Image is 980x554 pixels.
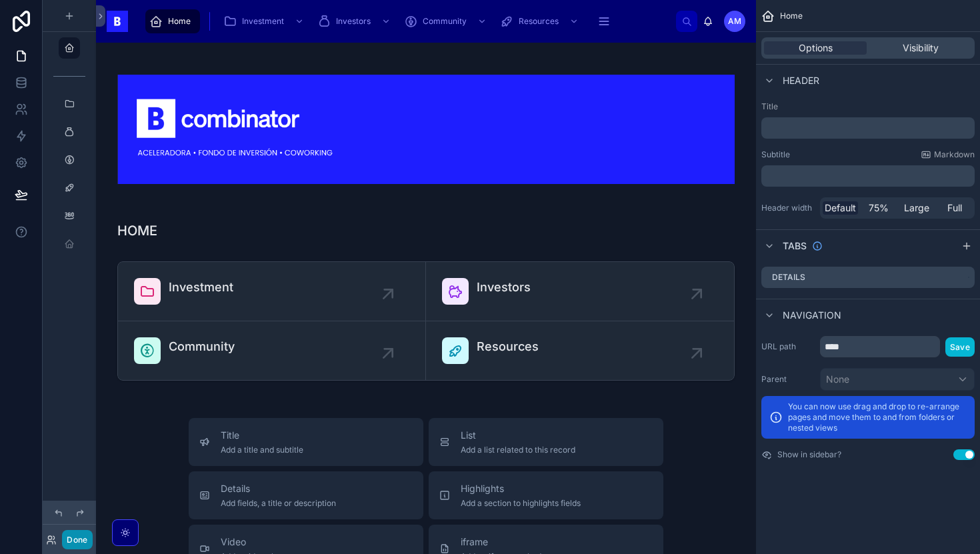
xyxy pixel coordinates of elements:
span: Video [221,535,297,549]
span: Large [904,201,929,215]
button: ListAdd a list related to this record [429,418,663,466]
span: Details [221,482,336,495]
label: Show in sidebar? [777,449,841,460]
span: Full [947,201,962,215]
span: Title [221,429,303,442]
div: scrollable content [139,7,676,36]
label: Parent [761,374,815,385]
span: List [461,429,575,442]
span: None [826,373,849,386]
label: Header width [761,203,815,213]
span: Add a list related to this record [461,445,575,455]
span: Navigation [783,309,841,322]
span: Tabs [783,239,807,253]
span: Community [423,16,467,27]
button: None [820,368,975,391]
span: Investors [336,16,371,27]
button: HighlightsAdd a section to highlights fields [429,471,663,519]
a: Home [145,9,200,33]
span: Header [783,74,819,87]
a: Resources [496,9,585,33]
span: AM [728,16,741,27]
button: Done [62,530,92,549]
label: URL path [761,341,815,352]
span: Markdown [934,149,975,160]
label: Details [772,272,805,283]
img: App logo [107,11,128,32]
button: DetailsAdd fields, a title or description [189,471,423,519]
span: iframe [461,535,541,549]
p: You can now use drag and drop to re-arrange pages and move them to and from folders or nested views [788,401,967,433]
span: Home [168,16,191,27]
a: Community [400,9,493,33]
span: Investment [242,16,284,27]
span: Highlights [461,482,581,495]
label: Subtitle [761,149,790,160]
button: Save [945,337,975,357]
span: Add a title and subtitle [221,445,303,455]
a: Investment [219,9,311,33]
button: TitleAdd a title and subtitle [189,418,423,466]
div: scrollable content [761,117,975,139]
div: scrollable content [761,165,975,187]
span: Default [825,201,856,215]
span: Visibility [903,41,939,55]
span: 75% [869,201,889,215]
span: Add a section to highlights fields [461,498,581,509]
a: Investors [313,9,397,33]
span: Options [799,41,833,55]
span: Add fields, a title or description [221,498,336,509]
span: Home [780,11,803,21]
span: Resources [519,16,559,27]
a: Markdown [921,149,975,160]
label: Title [761,101,975,112]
